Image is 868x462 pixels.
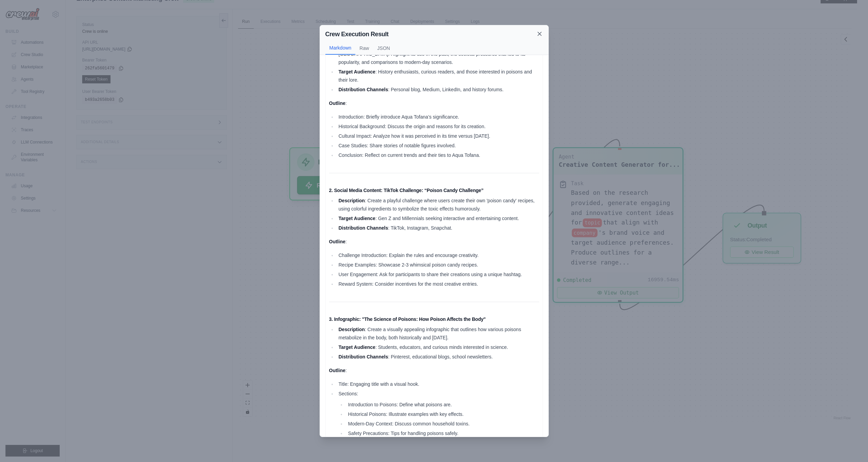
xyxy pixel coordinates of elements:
h4: 3. Infographic: "The Science of Poisons: How Poison Affects the Body" [329,316,539,323]
strong: Outline [329,100,345,106]
li: Challenge Introduction: Explain the rules and encourage creativity. [337,251,539,259]
strong: Distribution Channels [338,87,388,92]
li: : History enthusiasts, curious readers, and those interested in poisons and their lore. [337,68,539,84]
strong: Target Audience [338,344,375,350]
strong: Distribution Channels [338,225,388,231]
li: Introduction: Briefly introduce Aqua Tofana’s significance. [337,113,539,121]
li: Sections: [337,390,539,437]
li: Title: Engaging title with a visual hook. [337,380,539,388]
li: Reward System: Consider incentives for the most creative entries. [337,280,539,288]
h2: Crew Execution Result [325,29,389,39]
strong: Description [338,327,365,332]
p: : [329,237,539,246]
li: : Personal blog, Medium, LinkedIn, and history forums. [337,85,539,94]
button: Markdown [325,42,356,55]
li: Case Studies: Share stories of notable figures involved. [337,141,539,150]
p: : [329,366,539,375]
li: Conclusion: Reflect on current trends and their ties to Aqua Tofana. [337,151,539,159]
button: Raw [355,42,373,55]
li: : Students, educators, and curious minds interested in science. [337,343,539,351]
li: : Gen Z and Millennials seeking interactive and entertaining content. [337,214,539,222]
li: User Engagement: Ask for participants to share their creations using a unique hashtag. [337,270,539,278]
li: : TikTok, Instagram, Snapchat. [337,224,539,232]
strong: Distribution Channels [338,354,388,359]
li: Historical Background: Discuss the origin and reasons for its creation. [337,122,539,131]
p: : [329,99,539,107]
li: Modern-Day Context: Discuss common household toxins. [346,420,539,428]
strong: Target Audience [338,216,375,221]
strong: Description [338,198,365,203]
li: Cultural Impact: Analyze how it was perceived in its time versus [DATE]. [337,132,539,140]
li: : Pinterest, educational blogs, school newsletters. [337,353,539,361]
li: Recipe Examples: Showcase 2-3 whimsical poison candy recipes. [337,261,539,269]
strong: Outline [329,239,345,244]
h4: 2. Social Media Content: TikTok Challenge: “Poison Candy Challenge” [329,187,539,194]
strong: Target Audience [338,69,375,74]
strong: Outline [329,368,345,373]
li: : Create a playful challenge where users create their own 'poison candy' recipes, using colorful ... [337,196,539,213]
li: Introduction to Poisons: Define what poisons are. [346,400,539,409]
button: JSON [373,42,394,55]
li: : Create a visually appealing infographic that outlines how various poisons metabolize in the bod... [337,325,539,342]
li: Historical Poisons: Illustrate examples with key effects. [346,410,539,418]
iframe: Chat Widget [834,429,868,462]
